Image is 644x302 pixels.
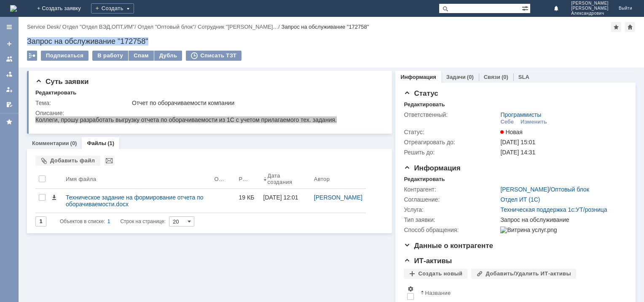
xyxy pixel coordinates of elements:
div: Добавить в избранное [611,22,621,32]
a: Мои согласования [3,98,16,111]
a: Заявки в моей ответственности [3,67,16,81]
div: Редактировать [404,176,445,183]
div: [DATE] 12:01 [263,194,298,201]
div: Соглашение: [404,196,499,203]
a: Оптовый блок [550,186,589,193]
div: / [198,24,282,30]
span: [PERSON_NAME] [571,6,609,11]
div: Размер [239,176,250,182]
a: Перейти на домашнюю страницу [10,5,17,12]
th: Дата создания [260,169,311,189]
div: / [62,24,138,30]
div: Способ обращения: [404,227,499,233]
span: Скачать файл [51,194,57,201]
a: Мои заявки [3,83,16,96]
a: [PERSON_NAME] [500,186,549,193]
a: Задачи [446,74,466,80]
span: Расширенный поиск [522,4,530,12]
div: (0) [467,74,474,80]
span: Настройки [407,286,414,292]
div: Техническое задание на формирование отчета по оборачиваемости.docx [66,194,208,208]
span: Александрович [571,11,609,16]
div: Редактировать [404,101,445,108]
a: Связи [484,74,500,80]
div: (0) [502,74,508,80]
a: Файлы [87,140,106,146]
th: Имя файла [62,169,211,189]
div: Отчет по оборачиваемости компании [132,100,380,106]
a: Service Desk [27,24,59,30]
div: Контрагент: [404,186,499,193]
div: Автор [314,176,330,182]
a: Комментарии [32,140,69,146]
div: (0) [70,140,77,146]
span: Статус [404,89,438,97]
span: Данные о контрагенте [404,242,493,250]
div: Сделать домашней страницей [625,22,635,32]
span: [PERSON_NAME] [571,1,609,6]
a: Отдел "Оптовый блок" [137,24,194,30]
div: Описание [215,176,225,182]
a: Сотрудник "[PERSON_NAME]… [198,24,278,30]
div: / [27,24,62,30]
th: Размер [236,169,260,189]
div: (1) [107,140,114,146]
span: Объектов в списке: [60,218,105,224]
div: 1 [107,216,110,227]
span: ИТ-активы [404,257,452,265]
img: Витрина услуг.png [500,227,557,233]
a: SLA [518,74,529,80]
div: Редактировать [35,89,76,96]
div: Запрос на обслуживание [500,216,623,223]
span: Информация [404,164,460,172]
a: Программисты [500,111,541,118]
div: Работа с массовостью [27,51,37,61]
a: Отдел ИТ (1С) [500,196,540,203]
a: Информация [400,74,436,80]
a: Отдел "Отдел ВЭД,ОПТ,ИМ" [62,24,134,30]
div: Услуга: [404,206,499,213]
a: Заявки на командах [3,52,16,66]
a: [PERSON_NAME] [314,194,362,201]
a: Техническая поддержка 1с:УТ/розница [500,206,607,213]
img: logo [10,5,17,12]
div: Ответственный: [404,111,499,118]
div: / [137,24,198,30]
div: Название [425,290,451,296]
div: Отреагировать до: [404,139,499,146]
div: / [500,186,589,193]
div: Описание: [35,110,382,116]
th: Автор [311,169,366,189]
i: Строк на странице: [60,216,166,227]
span: [DATE] 14:31 [500,149,535,156]
div: Дата создания [268,173,301,185]
span: Новая [500,129,523,135]
div: Имя файла [66,176,96,182]
div: Тема: [35,100,130,106]
div: Создать [91,3,134,13]
div: Себе [500,119,514,125]
div: Тип заявки: [404,216,499,223]
div: Изменить [521,119,547,125]
span: [DATE] 15:01 [500,139,535,146]
div: Статус: [404,129,499,135]
div: Решить до: [404,149,499,156]
div: Запрос на обслуживание "172758" [27,37,636,46]
div: 19 КБ [239,194,257,201]
span: Суть заявки [35,78,89,86]
a: Создать заявку [3,37,16,51]
div: Отправить выбранные файлы [104,156,114,166]
div: Запрос на обслуживание "172758" [282,24,369,30]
